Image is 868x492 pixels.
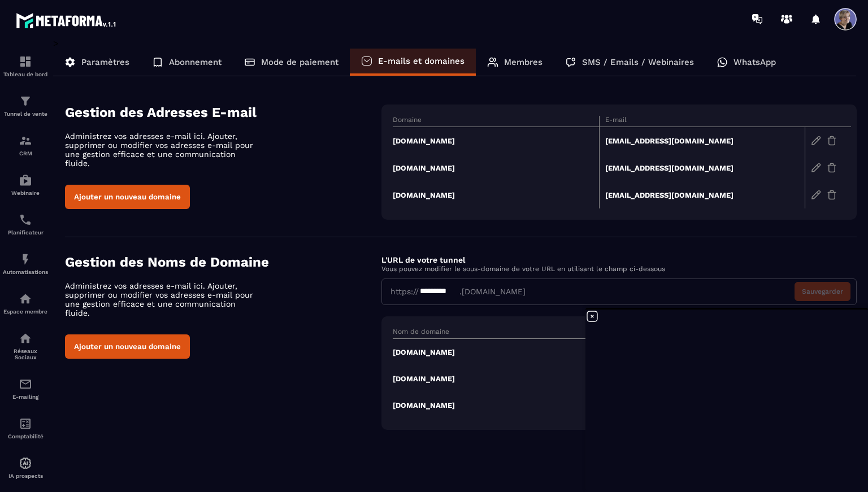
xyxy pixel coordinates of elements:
p: WhatsApp [734,57,776,67]
a: schedulerschedulerPlanificateur [3,204,48,244]
td: [DOMAIN_NAME] [393,154,599,181]
td: [EMAIL_ADDRESS][DOMAIN_NAME] [599,127,805,155]
p: Espace membre [3,308,48,315]
button: Ajouter un nouveau domaine [65,185,190,209]
p: Vous pouvez modifier le sous-domaine de votre URL en utilisant le champ ci-dessous [381,265,857,273]
a: social-networksocial-networkRéseaux Sociaux [3,323,48,369]
td: [DOMAIN_NAME] [393,181,599,208]
img: scheduler [19,213,32,227]
img: formation [19,94,32,108]
p: Administrez vos adresses e-mail ici. Ajouter, supprimer ou modifier vos adresses e-mail pour une ... [65,132,263,168]
p: E-mailing [3,394,48,400]
label: L'URL de votre tunnel [381,255,465,264]
p: Planificateur [3,229,48,236]
img: automations [19,252,32,266]
div: > [53,38,857,447]
a: accountantaccountantComptabilité [3,408,48,448]
p: Webinaire [3,190,48,196]
th: Nom de domaine [393,328,708,339]
p: SMS / Emails / Webinaires [582,57,694,67]
p: IA prospects [3,473,48,479]
p: Tunnel de vente [3,111,48,117]
a: formationformationTunnel de vente [3,86,48,125]
img: formation [19,134,32,147]
p: Mode de paiement [261,57,338,67]
p: CRM [3,150,48,156]
td: [DOMAIN_NAME] [393,338,708,365]
td: [EMAIL_ADDRESS][DOMAIN_NAME] [599,154,805,181]
a: automationsautomationsEspace membre [3,284,48,323]
th: Domaine [393,116,599,127]
img: logo [16,10,118,31]
p: Abonnement [169,57,222,67]
td: [DOMAIN_NAME] [393,365,708,392]
img: automations [19,173,32,187]
p: Réseaux Sociaux [3,348,48,360]
a: automationsautomationsWebinaire [3,165,48,204]
p: Membres [504,57,542,67]
a: automationsautomationsAutomatisations [3,244,48,284]
h4: Gestion des Adresses E-mail [65,105,381,120]
p: Tableau de bord [3,71,48,77]
img: automations [19,456,32,470]
td: [EMAIL_ADDRESS][DOMAIN_NAME] [599,181,805,208]
img: email [19,377,32,391]
img: edit-gr.78e3acdd.svg [811,163,821,173]
p: Comptabilité [3,433,48,439]
img: formation [19,55,32,68]
img: social-network [19,332,32,345]
img: accountant [19,417,32,430]
p: E-mails et domaines [378,56,465,66]
img: automations [19,292,32,306]
img: trash-gr.2c9399ab.svg [827,190,837,200]
img: edit-gr.78e3acdd.svg [811,190,821,200]
img: trash-gr.2c9399ab.svg [827,163,837,173]
th: E-mail [599,116,805,127]
td: [DOMAIN_NAME] [393,127,599,155]
a: emailemailE-mailing [3,369,48,408]
img: edit-gr.78e3acdd.svg [811,136,821,146]
td: [DOMAIN_NAME] [393,392,708,419]
p: Administrez vos adresses e-mail ici. Ajouter, supprimer ou modifier vos adresses e-mail pour une ... [65,281,263,317]
p: Paramètres [81,57,129,67]
p: Automatisations [3,269,48,275]
button: Ajouter un nouveau domaine [65,334,190,359]
a: formationformationCRM [3,125,48,165]
h4: Gestion des Noms de Domaine [65,254,381,270]
img: trash-gr.2c9399ab.svg [827,136,837,146]
a: formationformationTableau de bord [3,46,48,86]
